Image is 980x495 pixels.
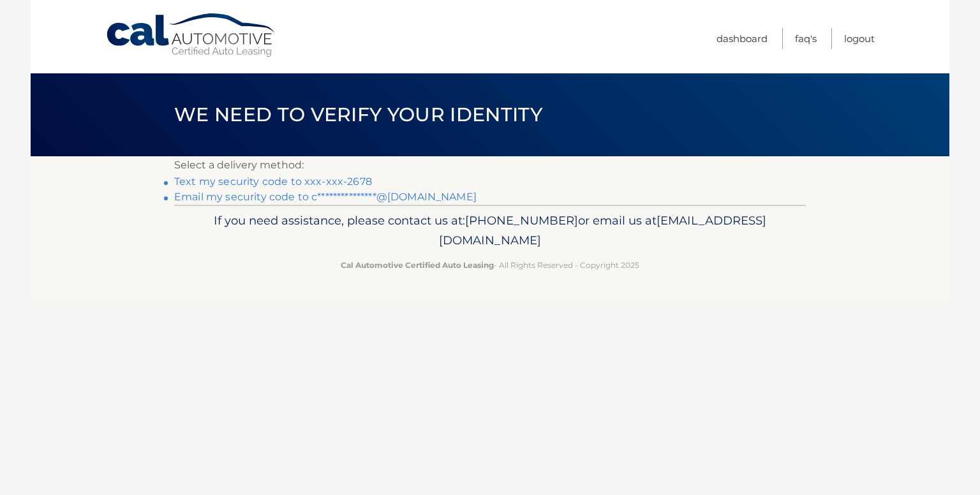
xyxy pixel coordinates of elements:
[182,211,798,251] p: If you need assistance, please contact us at: or email us at
[174,175,372,188] a: Text my security code to xxx-xxx-2678
[182,258,798,272] p: - All Rights Reserved - Copyright 2025
[105,13,278,58] a: Cal Automotive
[716,28,768,49] a: Dashboard
[174,156,806,174] p: Select a delivery method:
[341,260,494,270] strong: Cal Automotive Certified Auto Leasing
[465,213,578,228] span: [PHONE_NUMBER]
[795,28,817,49] a: FAQ's
[844,28,875,49] a: Logout
[174,103,542,126] span: We need to verify your identity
